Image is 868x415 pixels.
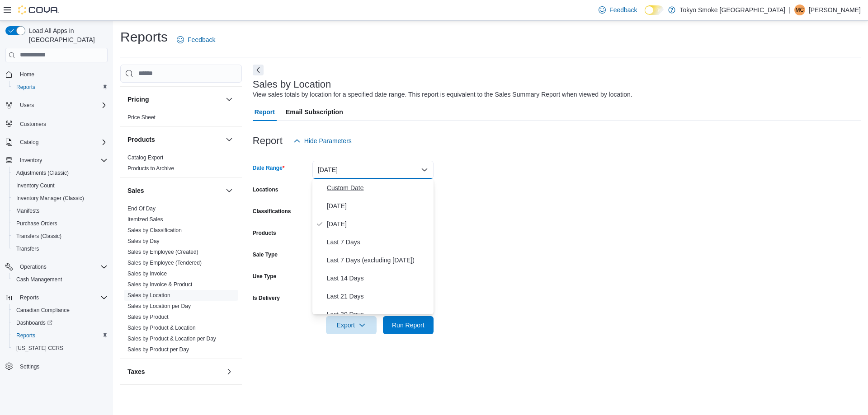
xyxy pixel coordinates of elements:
button: Run Report [383,316,434,334]
label: Use Type [253,273,276,280]
a: Sales by Day [127,238,160,244]
span: Sales by Product [127,313,169,321]
span: Inventory Manager (Classic) [16,195,84,202]
h1: Reports [120,28,168,46]
span: [DATE] [327,219,430,229]
label: Locations [253,186,278,193]
span: Products to Archive [127,165,174,172]
span: Settings [16,361,108,372]
span: Home [20,71,34,78]
span: Reports [13,330,108,341]
span: Feedback [188,35,215,44]
h3: Sales [127,186,144,195]
span: Inventory Manager (Classic) [13,193,108,204]
a: Sales by Invoice & Product [127,281,192,288]
span: Canadian Compliance [13,305,108,316]
button: Sales [127,186,222,195]
button: Customers [2,117,111,130]
button: Taxes [127,367,222,376]
a: Home [16,69,38,80]
span: Operations [16,261,108,272]
span: Dark Mode [645,15,645,15]
span: Custom Date [327,182,430,193]
a: Purchase Orders [13,218,61,229]
span: Last 30 Days [327,309,430,320]
div: Products [120,152,242,177]
a: Dashboards [13,317,56,328]
span: Operations [20,263,47,270]
span: Customers [16,118,108,129]
span: Home [16,69,108,80]
button: Inventory Count [9,179,111,192]
a: Sales by Product & Location per Day [127,336,216,342]
span: Sales by Product per Day [127,346,189,353]
span: Settings [20,363,39,370]
span: Washington CCRS [13,343,108,354]
span: Reports [16,292,108,303]
label: Products [253,229,276,237]
span: Reports [16,332,35,339]
button: Users [2,99,111,112]
button: Operations [16,261,50,272]
span: Sales by Employee (Tendered) [127,259,202,266]
span: Purchase Orders [13,218,108,229]
span: Dashboards [13,317,108,328]
a: [US_STATE] CCRS [13,343,67,354]
button: Catalog [2,136,111,149]
label: Date Range [253,164,285,172]
button: Pricing [224,94,235,105]
span: Last 7 Days [327,237,430,247]
a: Inventory Count [13,180,58,191]
a: Itemized Sales [127,216,163,223]
h3: Taxes [127,367,145,376]
span: Hide Parameters [304,136,352,145]
span: Sales by Invoice & Product [127,281,192,288]
button: Manifests [9,205,111,217]
span: Adjustments (Classic) [16,169,69,177]
button: Taxes [224,366,235,377]
span: Transfers (Classic) [13,231,108,242]
button: Pricing [127,95,222,104]
span: Catalog Export [127,154,163,161]
span: Transfers [13,243,108,254]
button: Reports [16,292,42,303]
button: Reports [9,81,111,93]
button: Reports [2,291,111,304]
span: Itemized Sales [127,216,163,223]
button: Catalog [16,137,42,148]
button: [DATE] [312,161,434,179]
a: Feedback [595,1,641,19]
button: Transfers (Classic) [9,230,111,242]
button: [US_STATE] CCRS [9,342,111,354]
button: Operations [2,261,111,273]
span: Sales by Day [127,238,160,245]
span: Purchase Orders [16,220,57,227]
a: Sales by Product & Location [127,325,196,331]
h3: Pricing [127,95,149,104]
a: Catalog Export [127,154,163,161]
button: Products [224,134,235,145]
span: [DATE] [327,201,430,211]
span: Price Sheet [127,114,156,121]
a: Sales by Product [127,314,169,320]
span: Dashboards [16,319,52,326]
a: Sales by Classification [127,227,182,233]
a: Adjustments (Classic) [13,168,72,178]
span: [US_STATE] CCRS [16,345,63,352]
button: Home [2,68,111,81]
a: Sales by Location per Day [127,303,191,309]
span: Report [255,103,275,121]
span: Sales by Employee (Created) [127,248,198,256]
label: Classifications [253,208,291,215]
button: Canadian Compliance [9,304,111,317]
span: Catalog [20,139,38,146]
span: Sales by Invoice [127,270,167,277]
button: Hide Parameters [290,132,355,150]
a: Sales by Product per Day [127,346,189,353]
div: Select listbox [312,179,434,314]
span: Inventory Count [16,182,55,189]
div: View sales totals by location for a specified date range. This report is equivalent to the Sales ... [253,90,632,99]
span: Reports [16,84,35,91]
div: Sales [120,203,242,359]
h3: Report [253,135,283,146]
